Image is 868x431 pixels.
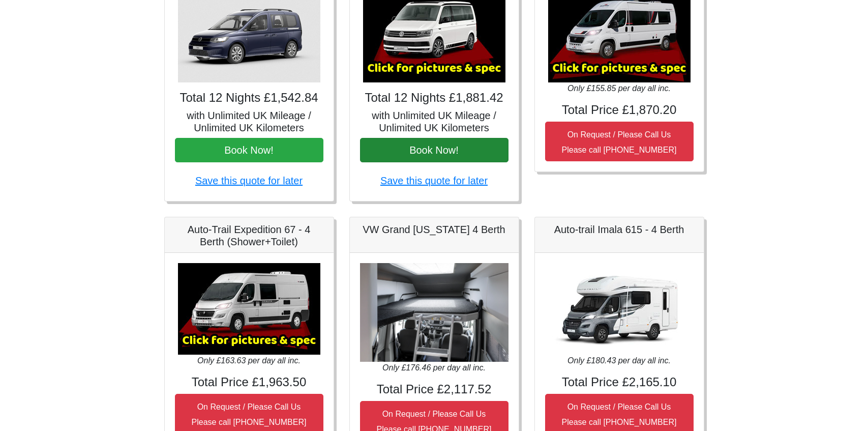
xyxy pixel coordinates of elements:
[562,130,677,154] small: On Request / Please Call Us Please call [PHONE_NUMBER]
[545,103,694,118] h4: Total Price £1,870.20
[175,109,323,134] h5: with Unlimited UK Mileage / Unlimited UK Kilometers
[175,91,323,105] h4: Total 12 Nights £1,542.84
[197,356,301,365] i: Only £163.63 per day all inc.
[545,375,694,390] h4: Total Price £2,165.10
[360,91,508,105] h4: Total 12 Nights £1,881.42
[562,403,677,426] small: On Request / Please Call Us Please call [PHONE_NUMBER]
[360,263,508,362] img: VW Grand California 4 Berth
[382,363,486,372] i: Only £176.46 per day all inc.
[195,175,303,186] a: Save this quote for later
[545,223,694,236] h5: Auto-trail Imala 615 - 4 Berth
[360,138,508,162] button: Book Now!
[360,223,508,236] h5: VW Grand [US_STATE] 4 Berth
[175,223,323,248] h5: Auto-Trail Expedition 67 - 4 Berth (Shower+Toilet)
[545,122,694,161] button: On Request / Please Call UsPlease call [PHONE_NUMBER]
[548,263,691,355] img: Auto-trail Imala 615 - 4 Berth
[567,84,671,93] i: Only £155.85 per day all inc.
[567,356,671,365] i: Only £180.43 per day all inc.
[380,175,488,186] a: Save this quote for later
[175,138,323,162] button: Book Now!
[360,109,508,134] h5: with Unlimited UK Mileage / Unlimited UK Kilometers
[360,382,508,397] h4: Total Price £2,117.52
[178,263,320,355] img: Auto-Trail Expedition 67 - 4 Berth (Shower+Toilet)
[175,375,323,390] h4: Total Price £1,963.50
[192,403,307,426] small: On Request / Please Call Us Please call [PHONE_NUMBER]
